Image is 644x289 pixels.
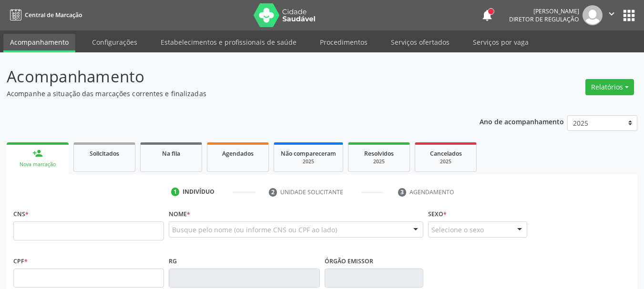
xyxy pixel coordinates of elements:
i:  [606,9,617,19]
button: Relatórios [585,79,634,95]
a: Procedimentos [313,34,374,50]
a: Acompanhamento [3,34,75,52]
span: Agendados [222,149,254,158]
span: Central de Marcação [25,11,82,19]
div: 1 [171,188,180,196]
label: RG [169,254,177,269]
button: notifications [480,9,494,22]
div: [PERSON_NAME] [509,7,579,15]
a: Configurações [85,34,144,50]
label: Sexo [428,207,447,221]
div: 2025 [422,158,470,165]
span: Busque pelo nome (ou informe CNS ou CPF ao lado) [172,225,337,235]
label: Órgão emissor [325,254,373,269]
a: Central de Marcação [7,7,82,23]
span: Não compareceram [281,149,336,158]
span: Selecione o sexo [431,225,484,235]
a: Serviços por vaga [466,34,535,50]
span: Na fila [162,149,180,158]
label: Nome [169,207,190,221]
span: Resolvidos [364,149,394,158]
div: Indivíduo [183,188,215,196]
div: Nova marcação [13,161,62,168]
button: apps [621,7,637,24]
p: Ano de acompanhamento [480,115,564,127]
div: person_add [32,148,43,159]
label: CNS [13,207,29,221]
p: Acompanhe a situação das marcações correntes e finalizadas [7,89,448,99]
a: Serviços ofertados [384,34,456,50]
span: Solicitados [90,149,119,158]
div: 2025 [281,158,336,165]
p: Acompanhamento [7,65,448,89]
a: Estabelecimentos e profissionais de saúde [154,34,303,50]
span: Diretor de regulação [509,15,579,23]
div: 2025 [355,158,403,165]
img: img [583,5,603,25]
span: Cancelados [430,149,462,158]
button:  [603,5,621,25]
